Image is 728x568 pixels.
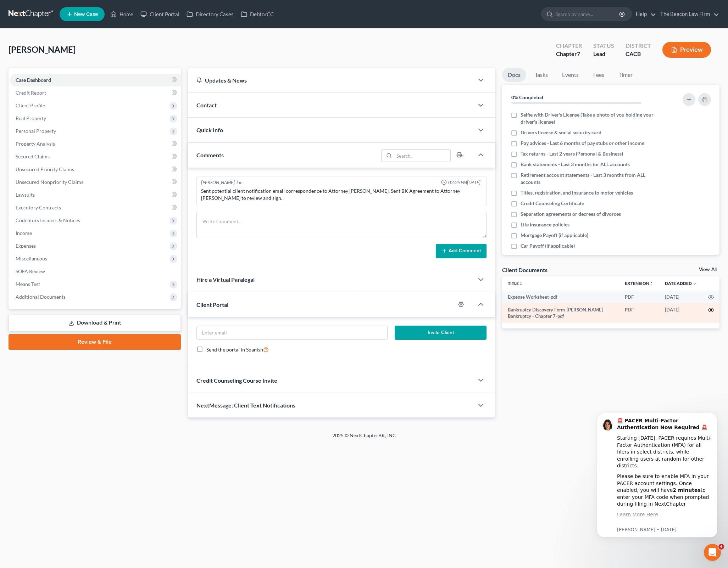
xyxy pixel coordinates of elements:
[555,7,620,21] input: Search by name...
[718,544,724,550] span: 4
[16,230,32,236] span: Income
[183,8,237,21] a: Directory Cases
[521,221,569,228] span: Life insurance policies
[201,187,482,202] div: Sent potential client notification email correspondence to Attorney [PERSON_NAME]. Sent BK Agreem...
[593,50,614,58] div: Lead
[16,192,35,198] span: Lawsuits
[9,334,181,350] a: Review & File
[521,161,630,168] span: Bank statements - Last 3 months for ALL accounts
[107,8,137,21] a: Home
[693,282,697,286] i: expand_more
[521,140,644,147] span: Pay advices - Last 6 months of pay stubs or other income
[502,266,548,274] div: Client Documents
[521,129,601,136] span: Drivers license & social security card
[10,189,181,201] a: Lawsuits
[662,42,711,58] button: Preview
[196,77,465,84] div: Updates & News
[196,402,295,409] span: NextMessage: Client Text Notifications
[593,42,614,50] div: Status
[16,166,74,172] span: Unsecured Priority Claims
[10,163,181,176] a: Unsecured Priority Claims
[16,204,61,210] span: Executory Contracts
[619,303,659,323] td: PDF
[502,303,619,323] td: Bankruptcy Discovery Form-[PERSON_NAME] - Bankruptcy - Chapter 7-pdf
[10,74,181,86] a: Case Dashboard
[556,68,584,82] a: Events
[237,8,277,21] a: DebtorCC
[556,42,582,50] div: Chapter
[16,294,66,300] span: Additional Documents
[16,179,83,185] span: Unsecured Nonpriority Claims
[626,50,651,58] div: CACB
[16,115,46,121] span: Real Property
[16,243,36,249] span: Expenses
[10,86,181,99] a: Credit Report
[16,77,51,83] span: Case Dashboard
[502,68,526,82] a: Docs
[587,68,610,82] a: Fees
[395,326,487,340] button: Invite Client
[613,68,638,82] a: Timer
[577,50,580,57] span: 7
[16,217,80,223] span: Codebtors Insiders & Notices
[511,94,543,100] strong: 0% Completed
[16,255,47,261] span: Miscellaneous
[521,150,623,157] span: Tax returns - Last 2 years (Personal & Business)
[16,102,45,108] span: Client Profile
[16,128,56,134] span: Personal Property
[659,303,702,323] td: [DATE]
[521,189,633,196] span: Titles, registration, and insurance to motor vehicles
[9,44,76,55] span: [PERSON_NAME]
[206,347,263,353] span: Send the portal in Spanish
[196,152,224,158] span: Comments
[196,102,217,108] span: Contact
[659,291,702,303] td: [DATE]
[10,265,181,278] a: SOFA Review
[16,90,46,96] span: Credit Report
[521,171,659,186] span: Retirement account statements - Last 3 months from ALL accounts
[16,141,55,147] span: Property Analysis
[196,301,228,308] span: Client Portal
[74,12,98,17] span: New Case
[625,281,654,286] a: Extensionunfold_more
[626,42,651,50] div: District
[10,137,181,150] a: Property Analysis
[521,200,584,207] span: Credit Counseling Certificate
[448,179,480,186] span: 02:25PM[DATE]
[586,402,728,549] iframe: Intercom notifications message
[529,68,554,82] a: Tasks
[632,8,656,21] a: Help
[436,244,487,259] button: Add Comment
[521,111,659,125] span: Selfie with Driver's License (Take a photo of you holding your driver's license)
[502,291,619,303] td: Expense Worksheet-pdf
[508,281,523,286] a: Titleunfold_more
[162,432,566,445] div: 2025 © NextChapterBK, INC
[521,242,575,249] span: Car Payoff (if applicable)
[704,544,721,561] iframe: Intercom live chat
[556,50,582,58] div: Chapter
[9,315,181,331] a: Download & Print
[521,210,621,218] span: Separation agreements or decrees of divorces
[519,282,523,286] i: unfold_more
[196,126,223,133] span: Quick Info
[196,377,277,384] span: Credit Counseling Course Invite
[657,8,719,21] a: The Beacon Law Firm
[201,179,243,186] div: [PERSON_NAME] Jun
[196,276,255,283] span: Hire a Virtual Paralegal
[10,150,181,163] a: Secured Claims
[137,8,183,21] a: Client Portal
[521,232,588,239] span: Mortgage Payoff (if applicable)
[16,281,40,287] span: Means Test
[16,268,45,274] span: SOFA Review
[197,326,387,339] input: Enter email
[394,150,451,162] input: Search...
